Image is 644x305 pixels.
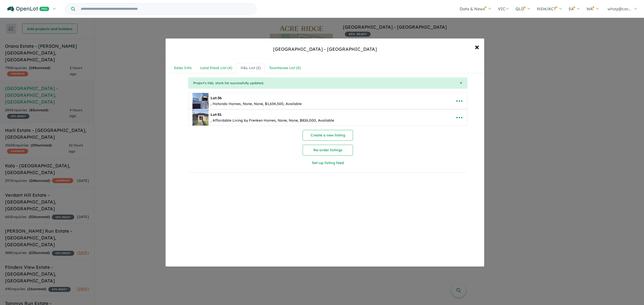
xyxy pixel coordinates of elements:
button: Set-up listing feed [258,158,398,168]
img: Openlot PRO Logo White [7,6,49,12]
div: , Affordable Living by Frenken Homes, None, None, $826,000, Available [211,118,334,124]
button: Re-order listings [303,145,353,156]
span: × [460,80,462,85]
span: 51 [218,112,222,117]
div: H&L List ( 2 ) [241,65,261,71]
input: Try estate name, suburb, builder or developer [76,4,255,14]
div: [GEOGRAPHIC_DATA] - [GEOGRAPHIC_DATA] [273,46,377,53]
span: whay@cor... [608,6,631,11]
b: Lot: [211,96,222,100]
img: Acre%20Ridge%20Estate%20-%20Beaconsfield%20-%20Lot%2036___1727747351.jpg [192,93,209,109]
div: Project's H&L stock list successfully updated. [188,77,467,89]
div: Townhouse List ( 0 ) [269,65,301,71]
button: Close [460,80,462,85]
div: Land Stock List ( 4 ) [200,65,232,71]
img: Acre%20Ridge%20Estate%20-%20Beaconsfield%20-%20Lot%2051___1754357806.png [192,110,209,126]
div: , Hotondo Homes, None, None, $1,634,500, Available [211,101,302,107]
div: Sales Info [174,65,192,71]
b: Lot: [211,112,222,117]
span: × [475,41,479,52]
span: 36 [218,96,222,100]
button: Create a new listing [303,130,353,141]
